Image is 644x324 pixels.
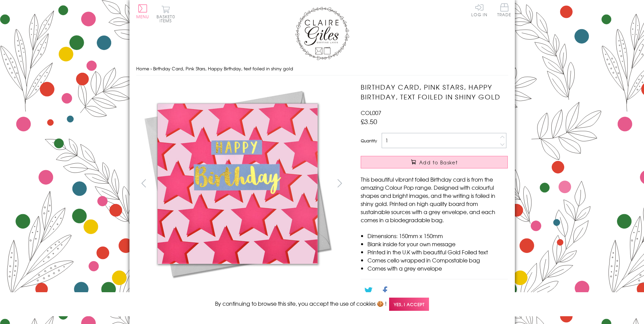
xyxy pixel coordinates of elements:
span: Add to Basket [419,159,458,166]
img: Claire Giles Greetings Cards [295,7,349,60]
li: Printed in the U.K with beautiful Gold Foiled text [367,248,508,256]
li: Blank inside for your own message [367,240,508,248]
span: COL007 [361,109,381,117]
button: Basket0 items [157,5,175,23]
nav: breadcrumbs [136,62,508,76]
label: Quantity [361,138,377,144]
button: Add to Basket [361,156,508,168]
h1: Birthday Card, Pink Stars, Happy Birthday, text foiled in shiny gold [361,82,508,102]
li: Comes cello wrapped in Compostable bag [367,256,508,264]
li: Comes with a grey envelope [367,264,508,272]
li: Dimensions: 150mm x 150mm [367,232,508,240]
a: Trade [497,3,511,18]
span: £3.50 [361,117,377,126]
button: prev [136,176,151,191]
img: Birthday Card, Pink Stars, Happy Birthday, text foiled in shiny gold [347,82,550,285]
span: Birthday Card, Pink Stars, Happy Birthday, text foiled in shiny gold [153,65,293,72]
span: Yes, I accept [389,298,429,311]
p: This beautiful vibrant foiled Birthday card is from the amazing Colour Pop range. Designed with c... [361,175,508,224]
span: 0 items [160,14,175,24]
a: Log In [471,3,487,17]
button: next [332,176,347,191]
img: Birthday Card, Pink Stars, Happy Birthday, text foiled in shiny gold [136,82,339,285]
a: Home [136,65,149,72]
span: Trade [497,3,511,17]
button: Menu [136,4,149,19]
span: Menu [136,14,149,20]
span: › [150,65,152,72]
